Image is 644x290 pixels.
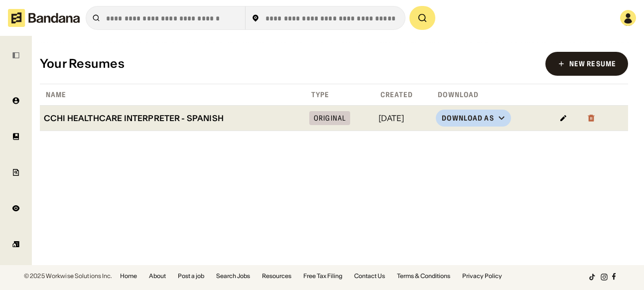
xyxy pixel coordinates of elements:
div: Download as [442,114,494,123]
a: Terms & Conditions [397,273,450,279]
div: [DATE] [379,114,428,122]
div: Original [314,115,346,122]
a: Search Jobs [216,273,250,279]
img: Bandana logotype [8,9,80,27]
a: Contact Us [354,273,385,279]
div: Download [434,90,479,99]
div: © 2025 Workwise Solutions Inc. [24,273,112,279]
a: About [149,273,166,279]
div: CCHI HEALTHCARE INTERPRETER - SPANISH [44,114,301,123]
div: Type [307,90,329,99]
a: Home [120,273,137,279]
div: Created [377,90,413,99]
a: Resources [262,273,291,279]
div: New Resume [569,60,616,67]
a: Free Tax Filing [303,273,342,279]
a: Privacy Policy [462,273,502,279]
div: Your Resumes [40,57,125,71]
div: Name [42,90,66,99]
a: Post a job [178,273,204,279]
